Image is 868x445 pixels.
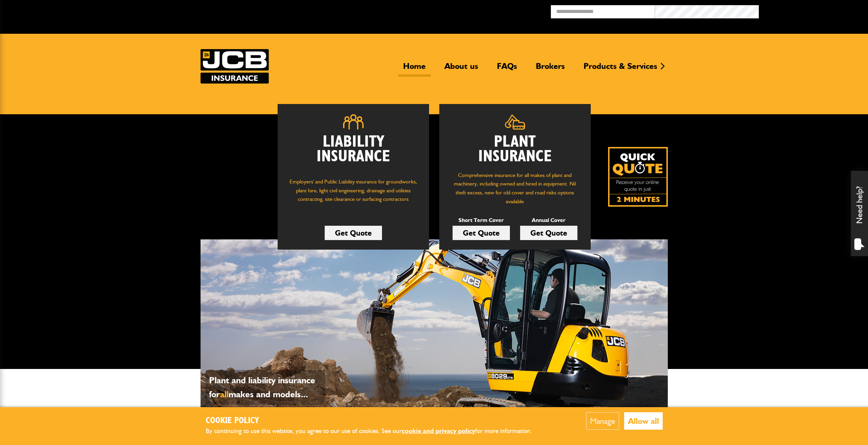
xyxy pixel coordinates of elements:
a: Get Quote [520,226,577,240]
button: Broker Login [759,5,863,16]
img: JCB Insurance Services logo [201,49,269,84]
p: By continuing to use this website, you agree to our use of cookies. See our for more information. [206,426,543,436]
a: cookie and privacy policy [402,427,475,435]
span: all [220,389,229,400]
a: Get your insurance quote isn just 2-minutes [608,147,668,207]
a: FAQs [492,61,522,77]
a: Brokers [531,61,570,77]
p: Plant and liability insurance for makes and models... [209,373,322,401]
p: Annual Cover [520,216,577,225]
p: Employers' and Public Liability insurance for groundworks, plant hire, light civil engineering, d... [288,177,419,210]
a: JCB Insurance Services [201,49,269,84]
img: Quick Quote [608,147,668,207]
a: Home [398,61,431,77]
a: About us [439,61,483,77]
button: Allow all [624,412,663,430]
p: Short Term Cover [453,216,510,225]
a: Products & Services [578,61,662,77]
h2: Cookie Policy [206,416,543,426]
a: Get Quote [325,226,382,240]
button: Manage [586,412,619,430]
a: Get Quote [453,226,510,240]
p: Comprehensive insurance for all makes of plant and machinery, including owned and hired in equipm... [450,171,580,206]
div: Need help? [851,171,868,256]
h2: Plant Insurance [450,135,580,164]
h2: Liability Insurance [288,135,419,171]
